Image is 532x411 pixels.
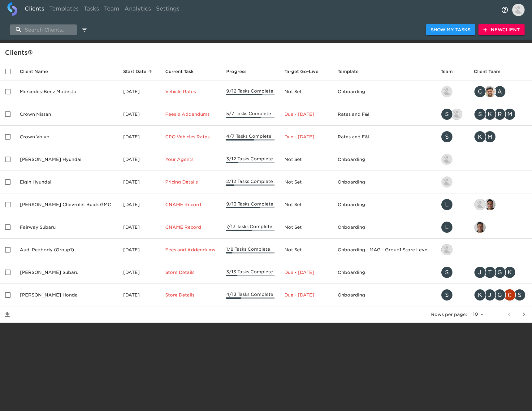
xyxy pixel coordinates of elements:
img: Profile [512,4,525,16]
span: Start Date [123,68,154,75]
td: Rates and F&I [333,126,436,148]
img: kevin.lo@roadster.com [441,154,452,165]
div: L [441,221,453,233]
div: K [474,131,486,143]
td: [PERSON_NAME] Chevrolet Buick GMC [15,193,118,216]
p: CPO Vehicles Rates [165,134,216,140]
td: 2/12 Tasks Complete [221,171,279,193]
td: Onboarding [333,148,436,171]
td: Crown Volvo [15,126,118,148]
div: L [441,198,453,211]
td: 9/13 Tasks Complete [221,193,279,216]
td: Not Set [279,239,333,261]
div: nikko.foster@roadster.com, sai@simplemnt.com [474,198,527,211]
td: 3/13 Tasks Complete [221,261,279,284]
div: S [441,289,453,301]
div: G [494,289,506,301]
div: K [474,289,486,301]
button: edit [79,24,90,35]
td: Onboarding [333,216,436,239]
td: Not Set [279,148,333,171]
p: Store Details [165,269,216,275]
span: Target Go-Live [284,68,327,75]
span: Calculated based on the start date and the duration of all Tasks contained in this Hub. [284,68,318,75]
div: leland@roadster.com [441,198,464,211]
div: G [494,266,506,279]
div: S [513,289,526,301]
span: Progress [226,68,254,75]
img: kevin.lo@roadster.com [441,86,452,97]
td: [PERSON_NAME] Hyundai [15,148,118,171]
td: 4/7 Tasks Complete [221,126,279,148]
span: Current Task [165,68,202,75]
div: kevin.lo@roadster.com [441,85,464,98]
td: Onboarding [333,193,436,216]
img: sai@simplemnt.com [474,222,486,233]
div: R [494,108,506,120]
a: Analytics [122,2,154,17]
p: CNAME Record [165,224,216,230]
td: 3/12 Tasks Complete [221,148,279,171]
div: sai@simplemnt.com [474,221,527,233]
p: Vehicle Rates [165,89,216,95]
div: kevin.lo@roadster.com [441,153,464,166]
div: K [484,108,496,120]
td: Not Set [279,216,333,239]
button: notifications [497,2,512,17]
div: savannah@roadster.com [441,289,464,301]
td: Onboarding [333,171,436,193]
div: T [484,266,496,279]
div: clayton.mandel@roadster.com, sandeep@simplemnt.com, angelique.nurse@roadster.com [474,85,527,98]
div: S [474,108,486,120]
div: M [484,131,496,143]
td: Onboarding [333,261,436,284]
span: Team [441,68,461,75]
a: Tasks [81,2,102,17]
span: Show My Tasks [431,26,470,34]
div: savannah@roadster.com [441,266,464,279]
td: Fairway Subaru [15,216,118,239]
td: 9/12 Tasks Complete [221,80,279,103]
td: Onboarding [333,80,436,103]
p: CNAME Record [165,201,216,208]
p: Pricing Details [165,179,216,185]
td: [PERSON_NAME] Honda [15,284,118,306]
img: sandeep@simplemnt.com [484,86,495,97]
button: next page [517,307,531,322]
button: Show My Tasks [426,24,475,36]
input: search [10,24,77,35]
div: kwilson@crowncars.com, mcooley@crowncars.com [474,131,527,143]
div: sparent@crowncars.com, kwilson@crowncars.com, rrobins@crowncars.com, mcooley@crowncars.com [474,108,527,120]
img: nikko.foster@roadster.com [441,244,452,255]
div: S [441,108,453,120]
div: savannah@roadster.com [441,131,464,143]
td: Mercedes-Benz Modesto [15,80,118,103]
div: M [504,108,516,120]
td: 7/13 Tasks Complete [221,216,279,239]
div: S [441,266,453,279]
img: logo [7,2,17,16]
p: Rows per page: [431,311,467,318]
div: K [504,266,516,279]
a: Clients [22,2,47,17]
div: J [484,289,496,301]
img: kevin.lo@roadster.com [441,176,452,188]
div: J [474,266,486,279]
td: [DATE] [118,261,160,284]
td: 4/13 Tasks Complete [221,284,279,306]
td: [DATE] [118,193,160,216]
p: Fees & Addendums [165,111,216,117]
p: Due - [DATE] [284,292,328,298]
div: Client s [5,48,530,58]
td: Onboarding [333,284,436,306]
td: [DATE] [118,284,160,306]
a: Settings [154,2,182,17]
div: james.kurtenbach@schomp.com, tj.joyce@schomp.com, george.lawton@schomp.com, kevin.mand@schomp.com [474,266,527,279]
div: kevin.lo@roadster.com [441,176,464,188]
button: NewClient [478,24,525,36]
td: 5/7 Tasks Complete [221,103,279,126]
span: Client Name [20,68,56,75]
span: Client Team [474,68,508,75]
span: This is the next Task in this Hub that should be completed [165,68,194,75]
td: [DATE] [118,171,160,193]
